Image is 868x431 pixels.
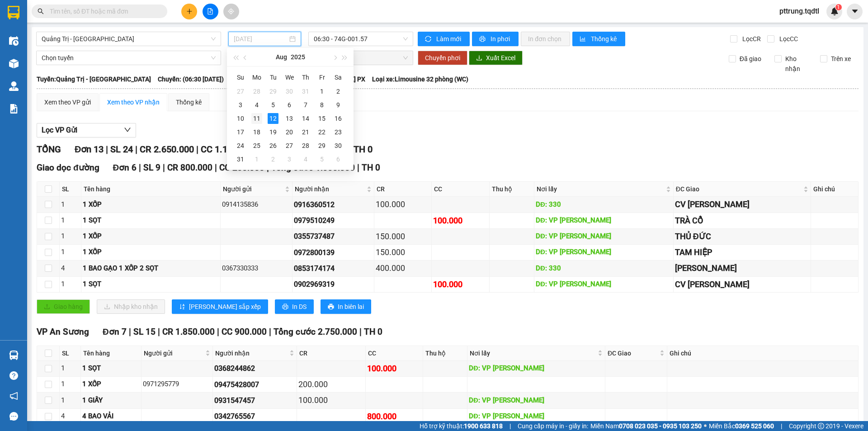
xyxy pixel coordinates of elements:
span: CC 900.000 [222,327,267,337]
span: | [139,162,141,173]
td: 2025-08-28 [297,139,314,152]
span: Người gửi [223,184,283,194]
span: search [38,8,44,14]
span: | [158,327,160,337]
div: 1 [61,247,80,258]
td: 2025-08-31 [232,152,249,166]
div: CV [PERSON_NAME] [675,278,810,291]
td: 2025-09-06 [330,152,346,166]
div: TAM HIỆP [675,246,810,259]
span: Đã giao [736,54,765,64]
div: 5 [316,154,327,165]
span: message [9,412,18,421]
th: Thu hộ [490,182,534,197]
div: 4 [61,411,79,422]
div: 150.000 [376,230,430,243]
div: 0342765567 [214,411,295,422]
div: 100.000 [367,362,421,375]
td: 2025-08-03 [232,98,249,112]
td: 2025-08-26 [265,139,281,152]
div: 22 [316,127,327,137]
div: 0972800139 [294,247,373,258]
span: 1 [837,4,840,10]
th: Ghi chú [667,346,859,361]
div: 4 BAO VẢI [82,411,139,422]
button: uploadGiao hàng [37,299,90,314]
div: DĐ: VP [PERSON_NAME] [469,363,604,374]
td: 2025-08-29 [314,139,330,152]
div: DĐ: VP [PERSON_NAME] [469,395,604,406]
span: Đơn 13 [75,144,104,155]
span: CC 1.100.000 [201,144,255,155]
span: Quảng Trị - Sài Gòn [42,32,216,46]
sup: 1 [835,4,842,10]
span: SL 15 [133,327,156,337]
td: 2025-08-09 [330,98,346,112]
div: 150.000 [376,246,430,259]
th: Ghi chú [811,182,858,197]
div: 7 [300,99,311,110]
div: 23 [333,127,344,137]
div: 11 [251,113,262,124]
div: 31 [300,86,311,97]
td: 2025-08-23 [330,125,346,139]
th: CR [297,346,366,361]
button: printerIn biên lai [321,299,371,314]
th: Thu hộ [423,346,467,361]
div: 0853174174 [294,263,373,274]
div: 21 [300,127,311,137]
img: icon-new-feature [830,7,839,15]
span: In phơi [491,34,511,44]
div: 8 [316,99,327,110]
div: 1 SỌT [83,215,219,226]
td: 2025-08-07 [297,98,314,112]
td: 2025-08-21 [297,125,314,139]
button: Lọc VP Gửi [37,123,136,137]
th: Tên hàng [81,182,221,197]
span: printer [328,303,334,311]
span: In DS [292,302,307,312]
button: Aug [276,48,287,66]
td: 2025-07-31 [297,85,314,98]
span: ⚪️ [704,424,707,428]
div: 30 [284,86,295,97]
td: 2025-08-15 [314,112,330,125]
td: 2025-08-22 [314,125,330,139]
span: Thống kê [591,34,618,44]
td: 2025-07-30 [281,85,297,98]
span: ĐC Giao [608,348,658,358]
img: warehouse-icon [9,59,19,68]
div: 13 [284,113,295,124]
div: 1 SỌT [82,363,139,374]
span: Chọn chuyến [314,51,408,65]
button: file-add [203,4,218,19]
th: Sa [330,70,346,85]
div: 1 XỐP [83,231,219,242]
div: 3 [235,99,246,110]
div: Thống kê [176,97,202,107]
td: 2025-08-25 [249,139,265,152]
th: CC [366,346,423,361]
div: 100.000 [376,198,430,211]
th: We [281,70,297,85]
span: down [124,126,131,133]
div: 100.000 [433,214,487,227]
th: Fr [314,70,330,85]
div: 26 [268,140,278,151]
div: 1 XỐP [83,199,219,210]
td: 2025-08-08 [314,98,330,112]
input: 12/08/2025 [234,34,288,44]
span: Tổng cước 2.750.000 [274,327,357,337]
div: 27 [235,86,246,97]
span: | [106,144,108,155]
th: Th [297,70,314,85]
div: 3 [284,154,295,165]
div: DĐ: VP [PERSON_NAME] [536,279,672,290]
td: 2025-08-20 [281,125,297,139]
span: caret-down [851,7,859,15]
div: 20 [284,127,295,137]
span: Giao dọc đường [37,162,99,173]
span: Người nhận [215,348,288,358]
span: TH 0 [354,144,373,155]
span: Cung cấp máy in - giấy in: [518,421,588,431]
